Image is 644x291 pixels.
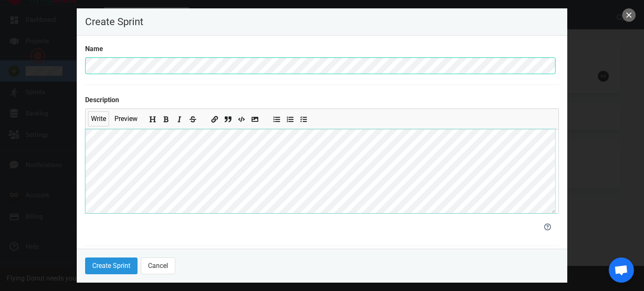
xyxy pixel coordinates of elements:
[285,113,295,122] button: Add ordered list
[88,111,109,126] button: Write
[188,113,198,122] button: Add strikethrough text
[85,17,559,27] p: Create Sprint
[174,113,184,122] button: Add italic text
[299,113,309,122] button: Add checked list
[141,258,175,274] button: Cancel
[236,113,247,122] button: Insert code
[85,258,138,274] button: Create Sprint
[210,113,220,122] button: Add a link
[272,113,282,122] button: Add unordered list
[609,258,634,283] div: Chat abierto
[85,95,559,105] label: Description
[161,113,171,122] button: Add bold text
[622,8,636,22] button: close
[250,113,260,122] button: Add image
[85,44,559,54] label: Name
[112,111,140,126] button: Preview
[223,113,233,122] button: Insert a quote
[148,113,158,122] button: Add header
